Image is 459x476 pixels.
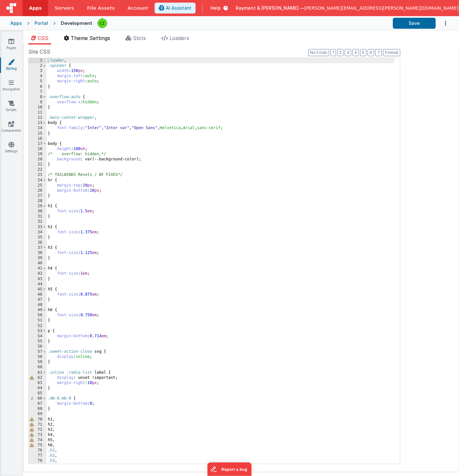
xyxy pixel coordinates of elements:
div: 78 [29,458,46,463]
div: 61 [29,370,46,375]
span: Help [210,5,221,11]
div: 37 [29,245,46,250]
div: 11 [29,110,46,115]
button: 1 [331,49,336,56]
div: 8 [29,95,46,100]
span: Theme Settings [71,35,110,41]
button: Options [436,17,449,30]
div: 25 [29,183,46,188]
div: 55 [29,339,46,344]
div: 14 [29,126,46,131]
div: 72 [29,427,46,432]
span: Slots [133,35,146,41]
div: 1 [29,58,46,63]
div: 24 [29,178,46,183]
span: File Assets [87,5,115,11]
div: 22 [29,167,46,172]
img: b4a104e37d07c2bfba7c0e0e4a273d04 [98,19,107,28]
div: 46 [29,292,46,297]
div: 7 [29,89,46,95]
div: 49 [29,308,46,313]
div: 75 [29,443,46,448]
div: 76 [29,448,46,453]
div: 57 [29,349,46,354]
div: 48 [29,302,46,308]
button: 6 [368,49,374,56]
div: 42 [29,271,46,276]
span: Site CSS [28,48,50,56]
div: 9 [29,100,46,105]
button: 5 [360,49,366,56]
div: 26 [29,188,46,193]
button: 4 [352,49,359,56]
div: 39 [29,256,46,261]
button: 2 [337,49,343,56]
div: 77 [29,453,46,458]
button: 7 [375,49,382,56]
div: 47 [29,297,46,302]
div: 6 [29,84,46,89]
div: 67 [29,401,46,406]
div: 29 [29,204,46,209]
span: CSS [38,35,48,41]
div: 2 [29,63,46,68]
span: Rayment & [PERSON_NAME] — [236,5,304,11]
div: 13 [29,120,46,126]
div: 23 [29,172,46,177]
div: 15 [29,131,46,136]
div: 12 [29,115,46,120]
div: 43 [29,277,46,282]
div: 58 [29,354,46,360]
div: 52 [29,323,46,329]
button: 3 [345,49,351,56]
div: 10 [29,105,46,110]
span: Servers [55,5,74,11]
button: AI Assistant [155,3,196,14]
div: 33 [29,225,46,230]
div: 17 [29,141,46,147]
div: 19 [29,152,46,157]
div: 62 [29,375,46,380]
div: 36 [29,240,46,245]
div: 31 [29,214,46,219]
button: Format [383,49,400,56]
div: 63 [29,380,46,386]
div: 45 [29,287,46,292]
div: Development [61,20,92,26]
span: Apps [29,5,42,11]
div: 79 [29,464,46,469]
div: 54 [29,334,46,339]
div: 59 [29,360,46,365]
div: 35 [29,235,46,240]
iframe: Marker.io feedback button [208,462,252,476]
div: 41 [29,266,46,271]
div: 27 [29,193,46,198]
div: 30 [29,209,46,214]
span: [PERSON_NAME][EMAIL_ADDRESS][PERSON_NAME][DOMAIN_NAME] [304,5,458,11]
div: 73 [29,432,46,438]
div: 32 [29,219,46,224]
div: 16 [29,136,46,141]
div: 44 [29,282,46,287]
div: 40 [29,261,46,266]
div: 53 [29,329,46,334]
div: 34 [29,230,46,235]
span: AI Assistant [166,5,191,11]
div: 51 [29,318,46,323]
div: 65 [29,391,46,396]
div: 50 [29,313,46,318]
div: 28 [29,198,46,204]
span: Loaders [169,35,189,41]
div: 5 [29,79,46,84]
div: 71 [29,422,46,427]
div: 70 [29,417,46,422]
div: 68 [29,406,46,411]
div: 64 [29,386,46,391]
div: 38 [29,250,46,256]
div: 60 [29,365,46,370]
div: Portal [35,20,48,26]
div: 56 [29,344,46,349]
div: 4 [29,74,46,79]
div: 69 [29,411,46,417]
div: 74 [29,438,46,443]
